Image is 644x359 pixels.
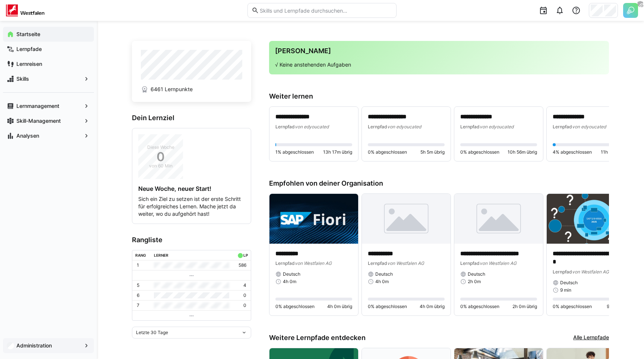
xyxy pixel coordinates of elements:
[138,185,245,192] h4: Neue Woche, neuer Start!
[460,260,480,266] span: Lernpfad
[572,124,606,129] span: von edyoucated
[137,262,139,268] p: 1
[387,260,424,266] span: von Westfalen AG
[468,279,481,285] span: 2h 0m
[137,302,139,308] p: 7
[137,282,139,288] p: 5
[295,260,332,266] span: von Westfalen AG
[269,92,609,100] h3: Weiter lernen
[375,271,393,277] span: Deutsch
[468,271,485,277] span: Deutsch
[454,194,543,244] img: image
[154,253,168,257] div: Lerner
[368,304,407,310] span: 0% abgeschlossen
[553,149,592,155] span: 4% abgeschlossen
[420,304,445,310] span: 4h 0m übrig
[269,179,609,187] h3: Empfohlen von deiner Organisation
[275,47,603,55] h3: [PERSON_NAME]
[368,124,387,129] span: Lernpfad
[239,262,246,268] p: 586
[132,114,251,122] h3: Dein Lernziel
[132,236,251,244] h3: Rangliste
[259,7,392,14] input: Skills und Lernpfade durchsuchen…
[560,280,578,286] span: Deutsch
[601,149,629,155] span: 11h 52m übrig
[135,253,146,257] div: Rang
[508,149,537,155] span: 10h 56m übrig
[327,304,352,310] span: 4h 0m übrig
[560,287,571,293] span: 9 min
[283,279,296,285] span: 4h 0m
[547,194,635,244] img: image
[607,304,629,310] span: 9 min übrig
[512,304,537,310] span: 2h 0m übrig
[553,269,572,275] span: Lernpfad
[275,149,314,155] span: 1% abgeschlossen
[480,124,514,129] span: von edyoucated
[460,124,480,129] span: Lernpfad
[368,149,407,155] span: 0% abgeschlossen
[368,260,387,266] span: Lernpfad
[136,330,168,336] span: Letzte 30 Tage
[387,124,421,129] span: von edyoucated
[283,271,300,277] span: Deutsch
[243,292,246,298] p: 0
[553,304,592,310] span: 0% abgeschlossen
[137,292,139,298] p: 6
[275,260,295,266] span: Lernpfad
[243,282,246,288] p: 4
[420,149,445,155] span: 5h 5m übrig
[362,194,451,244] img: image
[460,304,499,310] span: 0% abgeschlossen
[269,194,358,244] img: image
[243,253,248,257] div: LP
[275,61,603,68] p: √ Keine anstehenden Aufgaben
[269,334,366,342] h3: Weitere Lernpfade entdecken
[375,279,389,285] span: 4h 0m
[572,269,609,275] span: von Westfalen AG
[151,86,193,93] span: 6461 Lernpunkte
[295,124,329,129] span: von edyoucated
[275,124,295,129] span: Lernpfad
[138,195,245,218] p: Sich ein Ziel zu setzen ist der erste Schritt für erfolgreiches Lernen. Mache jetzt da weiter, wo...
[243,302,246,308] p: 0
[480,260,517,266] span: von Westfalen AG
[323,149,352,155] span: 13h 17m übrig
[553,124,572,129] span: Lernpfad
[573,334,609,342] a: Alle Lernpfade
[460,149,499,155] span: 0% abgeschlossen
[275,304,315,310] span: 0% abgeschlossen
